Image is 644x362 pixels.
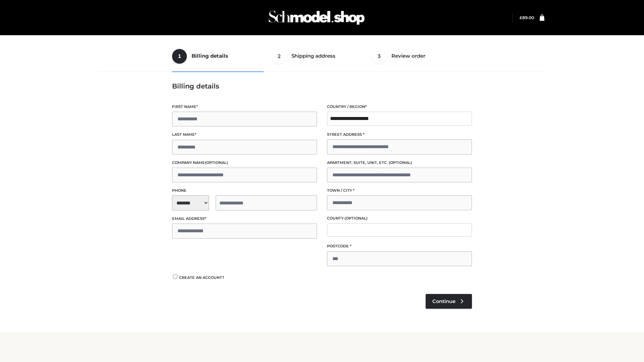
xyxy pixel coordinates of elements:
[327,104,472,110] label: Country / Region
[327,243,472,249] label: Postcode
[266,4,367,31] img: Schmodel Admin 964
[520,15,522,20] span: £
[344,216,368,221] span: (optional)
[205,160,228,165] span: (optional)
[172,187,317,194] label: Phone
[327,131,472,138] label: Street address
[327,215,472,222] label: County
[172,104,317,110] label: First name
[426,294,472,309] a: Continue
[172,160,317,166] label: Company name
[520,15,534,20] a: £89.00
[432,298,455,304] span: Continue
[172,82,472,90] h3: Billing details
[327,160,472,166] label: Apartment, suite, unit, etc.
[172,131,317,138] label: Last name
[389,160,412,165] span: (optional)
[172,275,178,279] input: Create an account?
[172,216,317,222] label: Email address
[327,187,472,194] label: Town / City
[520,15,534,20] bdi: 89.00
[179,275,224,280] span: Create an account?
